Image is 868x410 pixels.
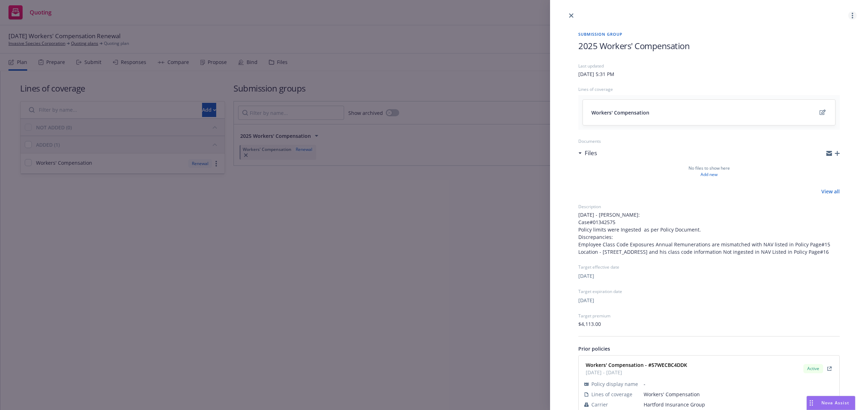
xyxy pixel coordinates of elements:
[807,396,855,410] button: Nova Assist
[586,362,687,368] strong: Workers' Compensation - #57WECBC4DDK
[578,138,840,144] div: Documents
[578,272,594,280] button: [DATE]
[578,320,601,328] span: $4,113.00
[585,148,597,158] h3: Files
[644,380,834,388] span: -
[578,40,690,52] span: 2025 Workers' Compensation
[644,391,834,398] span: Workers' Compensation
[807,396,816,410] div: Drag to move
[644,401,834,408] span: Hartford Insurance Group
[578,345,840,352] div: Prior policies
[818,108,827,117] a: edit
[578,297,594,304] button: [DATE]
[586,369,687,376] span: [DATE] - [DATE]
[591,109,649,116] span: Workers' Compensation
[578,148,597,158] div: Files
[591,391,632,398] span: Lines of coverage
[825,364,834,373] a: View Policy
[821,188,840,195] a: View all
[578,31,840,37] span: Submission group
[578,288,840,294] div: Target expiration date
[578,86,840,92] div: Lines of coverage
[578,63,840,69] div: Last updated
[567,11,575,20] a: close
[821,400,849,406] span: Nova Assist
[848,11,857,20] a: more
[806,365,820,372] span: Active
[591,380,638,388] span: Policy display name
[578,313,840,319] div: Target premium
[578,70,614,78] div: [DATE] 5:31 PM
[578,204,840,210] div: Description
[689,165,730,171] span: No files to show here
[701,171,718,178] a: Add new
[578,264,840,270] div: Target effective date
[591,401,608,408] span: Carrier
[578,211,830,256] span: [DATE] - [PERSON_NAME]: Case#01342575 Policy limits were Ingested as per Policy Document. Discrep...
